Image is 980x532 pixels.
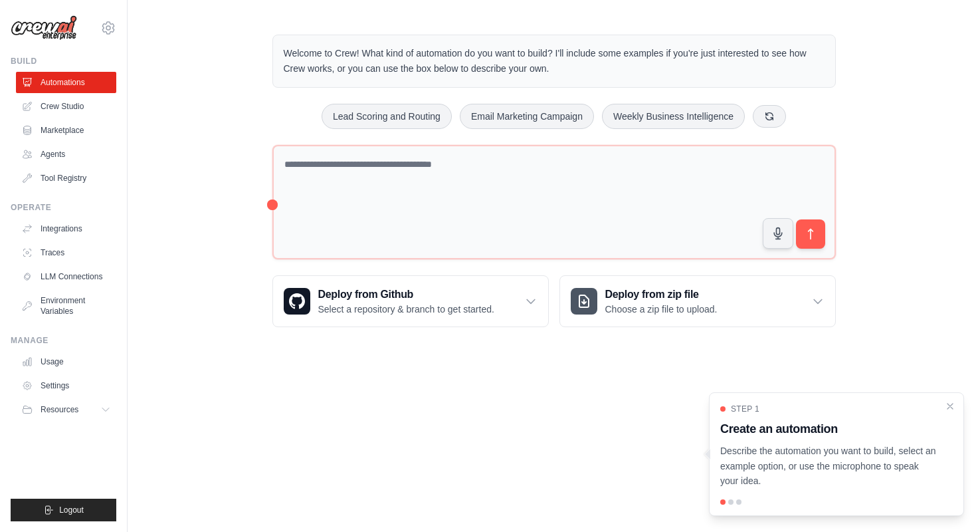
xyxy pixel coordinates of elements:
p: Choose a zip file to upload. [605,303,718,316]
h3: Create an automation [720,420,937,438]
h3: Deploy from Github [318,287,494,303]
a: Tool Registry [16,168,116,189]
div: Build [11,56,116,66]
div: Operate [11,202,116,213]
a: Traces [16,242,116,263]
p: Select a repository & branch to get started. [318,303,494,316]
img: Logo [11,15,77,41]
button: Email Marketing Campaign [460,104,594,129]
a: Integrations [16,218,116,239]
button: Close walkthrough [945,401,955,412]
span: Step 1 [731,404,759,414]
a: Environment Variables [16,290,116,322]
a: Agents [16,144,116,165]
a: Crew Studio [16,96,116,117]
button: Weekly Business Intelligence [602,104,745,129]
button: Resources [16,399,116,420]
a: Marketplace [16,120,116,141]
h3: Deploy from zip file [605,287,718,303]
div: Manage [11,335,116,346]
button: Lead Scoring and Routing [322,104,452,129]
a: LLM Connections [16,266,116,287]
span: Resources [41,404,78,415]
a: Automations [16,72,116,93]
a: Settings [16,375,116,396]
button: Logout [11,499,116,521]
p: Describe the automation you want to build, select an example option, or use the microphone to spe... [720,444,937,489]
span: Logout [59,505,84,515]
a: Usage [16,351,116,372]
p: Welcome to Crew! What kind of automation do you want to build? I'll include some examples if you'... [284,46,825,76]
